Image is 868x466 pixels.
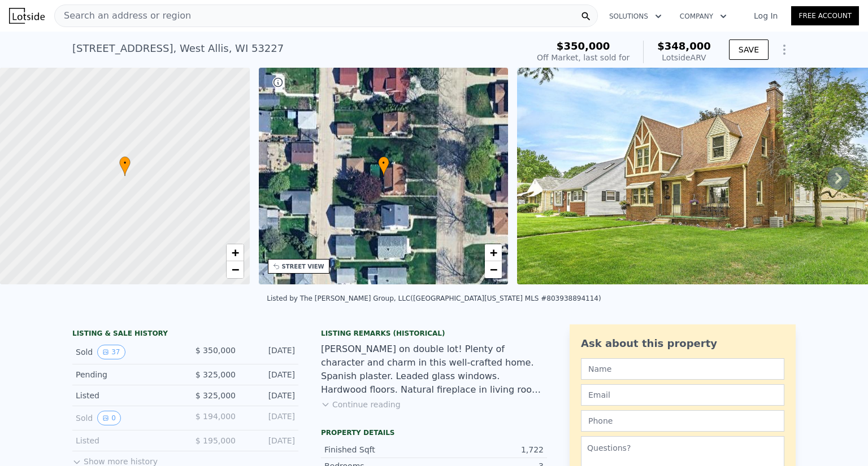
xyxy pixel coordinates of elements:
span: $ 325,000 [196,391,236,400]
button: Solutions [600,6,671,27]
span: Search an address or region [55,9,191,23]
a: Log In [740,10,791,21]
div: Sold [76,345,176,359]
button: View historical data [97,345,125,359]
button: View historical data [97,411,121,425]
a: Free Account [791,6,859,25]
div: Ask about this property [581,336,784,351]
a: Zoom in [485,244,502,261]
button: Continue reading [321,399,401,410]
button: SAVE [729,39,769,60]
div: • [378,156,389,176]
span: $ 194,000 [196,412,236,421]
span: − [490,262,497,276]
a: Zoom in [227,244,244,261]
div: Listed [76,435,176,446]
div: Lotside ARV [657,52,711,63]
div: STREET VIEW [282,262,324,271]
a: Zoom out [227,261,244,278]
span: $ 325,000 [196,370,236,379]
div: • [119,156,131,176]
div: [DATE] [245,369,295,380]
span: + [490,245,497,260]
span: $350,000 [557,40,610,52]
div: LISTING & SALE HISTORY [72,329,298,340]
div: [DATE] [245,411,295,425]
div: Pending [76,369,176,380]
div: Finished Sqft [324,444,434,455]
div: [DATE] [245,390,295,401]
button: Show Options [773,38,796,61]
input: Phone [581,410,784,432]
div: [STREET_ADDRESS] , West Allis , WI 53227 [72,41,284,56]
div: [DATE] [245,435,295,446]
span: • [119,158,131,168]
span: $ 350,000 [196,346,236,355]
a: Zoom out [485,261,502,278]
div: Listed by The [PERSON_NAME] Group, LLC ([GEOGRAPHIC_DATA][US_STATE] MLS #803938894114) [267,294,601,302]
span: $ 195,000 [196,436,236,445]
div: Sold [76,411,176,425]
span: • [378,158,389,168]
div: Listing Remarks (Historical) [321,329,547,338]
button: Company [671,6,736,27]
div: Listed [76,390,176,401]
span: − [231,262,238,276]
input: Name [581,358,784,380]
div: Off Market, last sold for [537,52,630,63]
span: + [231,245,238,260]
div: [PERSON_NAME] on double lot! Plenty of character and charm in this well-crafted home. Spanish pla... [321,342,547,397]
img: Lotside [9,8,45,24]
div: [DATE] [245,345,295,359]
input: Email [581,384,784,406]
div: Property details [321,428,547,437]
div: 1,722 [434,444,544,455]
span: $348,000 [657,40,711,52]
